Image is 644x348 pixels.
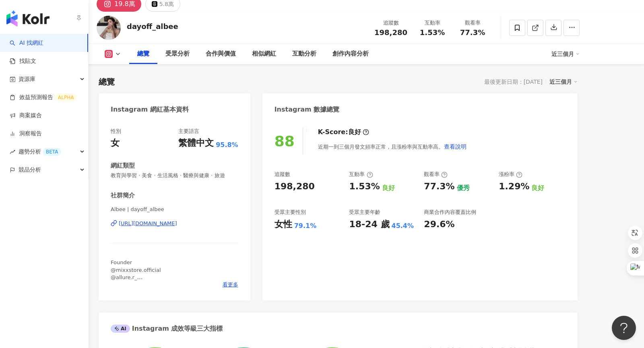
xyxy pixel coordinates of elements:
[119,220,177,227] div: [URL][DOMAIN_NAME]
[10,149,15,155] span: rise
[457,19,488,27] div: 觀看率
[111,137,120,149] div: 女
[318,139,467,155] div: 近期一到三個月發文頻率正常，且漲粉率與互動率高。
[294,222,317,230] div: 79.1%
[275,180,315,193] div: 198,280
[178,137,214,149] div: 繁體中文
[10,130,42,138] a: 洞察報告
[99,76,115,87] div: 總覽
[111,325,130,333] div: AI
[111,172,238,179] span: 教育與學習 · 美食 · 生活風格 · 醫療與健康 · 旅遊
[349,218,389,231] div: 18-24 歲
[10,112,42,120] a: 商案媒合
[6,10,50,27] img: logo
[349,171,373,178] div: 互動率
[43,148,61,156] div: BETA
[424,180,454,193] div: 77.3%
[457,184,470,193] div: 優秀
[178,128,199,135] div: 主要語言
[612,316,636,340] iframe: Help Scout Beacon - Open
[111,162,135,170] div: 網紅類型
[275,105,340,114] div: Instagram 數據總覽
[223,281,238,288] span: 看更多
[424,218,454,231] div: 29.6%
[137,49,149,59] div: 總覽
[484,79,543,85] div: 最後更新日期：[DATE]
[499,171,522,178] div: 漲粉率
[275,133,295,149] div: 88
[349,209,380,216] div: 受眾主要年齡
[97,16,121,40] img: KOL Avatar
[275,209,306,216] div: 受眾主要性別
[349,180,380,193] div: 1.53%
[549,77,578,87] div: 近三個月
[551,48,580,60] div: 近三個月
[19,161,41,179] span: 競品分析
[206,49,236,59] div: 合作與價值
[10,93,77,101] a: 效益預測報告ALPHA
[111,206,238,213] span: Albee | dayoff_albee
[332,49,369,59] div: 創作內容分析
[275,218,292,231] div: 女性
[318,128,369,137] div: K-Score :
[111,128,121,135] div: 性別
[499,180,529,193] div: 1.29%
[10,39,43,47] a: searchAI 找網紅
[348,128,361,137] div: 良好
[275,171,290,178] div: 追蹤數
[252,49,276,59] div: 相似網紅
[292,49,316,59] div: 互動分析
[424,171,448,178] div: 觀看率
[444,143,466,150] span: 查看說明
[111,259,202,302] span: Founder @mixxstore.official @allure.r_ @mine_mission 商業合作請聯繫✉️[EMAIL_ADDRESS][DOMAIN_NAME]
[111,220,238,227] a: [URL][DOMAIN_NAME]
[424,209,476,216] div: 商業合作內容覆蓋比例
[127,21,178,31] div: dayoff_albee
[460,29,485,37] span: 77.3%
[420,29,445,37] span: 1.53%
[392,222,414,230] div: 45.4%
[111,324,223,333] div: Instagram 成效等級三大指標
[531,184,544,193] div: 良好
[216,141,238,149] span: 95.8%
[374,19,407,27] div: 追蹤數
[382,184,395,193] div: 良好
[165,49,190,59] div: 受眾分析
[417,19,448,27] div: 互動率
[19,143,61,161] span: 趨勢分析
[111,105,189,114] div: Instagram 網紅基本資料
[444,139,467,155] button: 查看說明
[111,191,135,200] div: 社群簡介
[374,28,407,37] span: 198,280
[19,70,35,88] span: 資源庫
[10,57,36,65] a: 找貼文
